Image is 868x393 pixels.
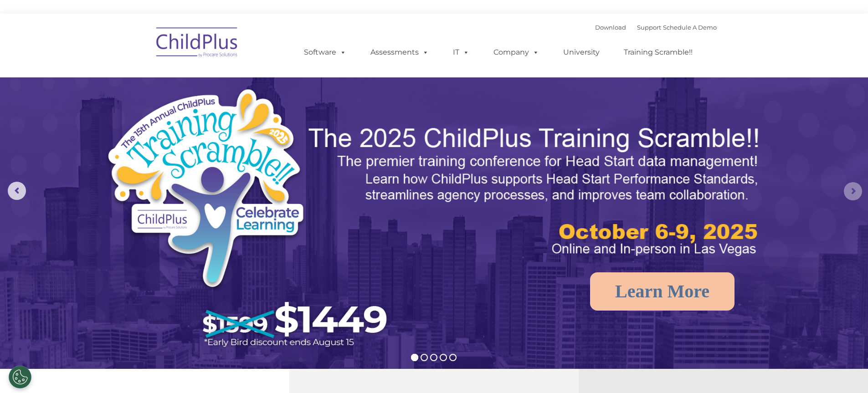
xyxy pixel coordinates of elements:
[554,43,609,61] a: University
[484,43,548,61] a: Company
[152,21,243,66] img: ChildPlus by Procare Solutions
[615,43,702,61] a: Training Scramble!!
[719,295,868,393] iframe: Chat Widget
[9,366,31,388] button: Cookies Settings
[595,24,717,31] font: |
[444,43,478,61] a: IT
[295,43,355,61] a: Software
[127,60,154,67] span: Last name
[663,24,717,31] a: Schedule A Demo
[637,24,661,31] a: Support
[590,272,734,311] a: Learn More
[595,24,626,31] a: Download
[361,43,438,61] a: Assessments
[127,97,165,104] span: Phone number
